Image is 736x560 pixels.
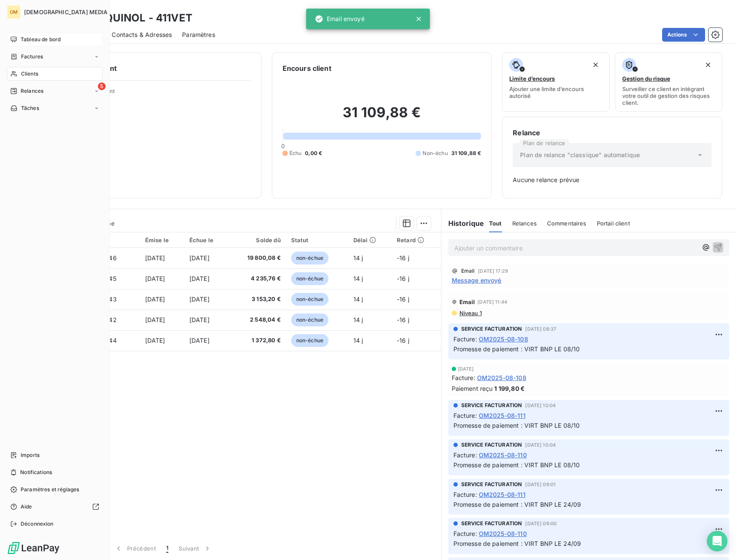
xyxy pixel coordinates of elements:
[397,295,409,303] span: -16 j
[20,469,52,476] span: Notifications
[315,11,365,27] div: Email envoyé
[453,411,477,420] span: Facture :
[453,335,477,344] span: Facture :
[459,298,475,305] span: Email
[234,336,280,345] span: 1 372,80 €
[597,220,630,227] span: Portail client
[353,316,363,323] span: 14 j
[291,272,328,285] span: non-échue
[461,402,522,409] span: SERVICE FACTURATION
[145,254,165,262] span: [DATE]
[451,149,481,157] span: 31 109,88 €
[525,403,556,408] span: [DATE] 10:04
[145,316,165,323] span: [DATE]
[452,384,493,393] span: Paiement reçu
[461,441,522,449] span: SERVICE FACTURATION
[479,529,527,538] span: OM2025-08-110
[353,295,363,303] span: 14 j
[21,104,39,112] span: Tâches
[145,237,179,243] div: Émise le
[453,461,580,469] span: Promesse de paiement : VIRT BNP LE 08/10
[453,529,477,538] span: Facture :
[459,310,482,317] span: Niveau 1
[458,366,474,371] span: [DATE]
[509,75,555,82] span: Limite d’encours
[145,275,165,282] span: [DATE]
[622,85,715,106] span: Surveiller ce client en intégrant votre outil de gestion des risques client.
[461,481,522,488] span: SERVICE FACTURATION
[21,503,32,511] span: Aide
[453,501,581,508] span: Promesse de paiement : VIRT BNP LE 24/09
[98,82,106,90] span: 5
[234,316,280,324] span: 2 548,04 €
[289,149,302,157] span: Échu
[353,337,363,344] span: 14 j
[479,450,527,460] span: OM2025-08-110
[509,85,602,99] span: Ajouter une limite d’encours autorisé
[189,254,210,262] span: [DATE]
[21,451,40,459] span: Imports
[189,337,210,344] span: [DATE]
[353,237,386,243] div: Délai
[234,274,280,283] span: 4 235,76 €
[7,5,21,19] div: OM
[525,326,556,332] span: [DATE] 08:37
[707,531,727,551] div: Open Intercom Messenger
[291,334,328,347] span: non-échue
[291,313,328,326] span: non-échue
[21,520,54,528] span: Déconnexion
[461,268,475,274] span: Email
[453,450,477,460] span: Facture :
[479,490,526,499] span: OM2025-08-111
[291,237,343,243] div: Statut
[453,422,580,429] span: Promesse de paiement : VIRT BNP LE 08/10
[21,36,61,43] span: Tableau de bord
[161,539,173,557] button: 1
[622,75,670,82] span: Gestion du risque
[397,237,436,243] div: Retard
[397,337,409,344] span: -16 j
[112,30,172,39] span: Contacts & Adresses
[21,486,79,493] span: Paramètres et réglages
[7,541,60,555] img: Logo LeanPay
[547,220,587,227] span: Commentaires
[7,500,103,514] a: Aide
[189,316,210,323] span: [DATE]
[477,299,507,304] span: [DATE] 11:44
[145,337,165,344] span: [DATE]
[525,442,556,447] span: [DATE] 10:04
[520,151,640,159] span: Plan de relance "classique" automatique
[166,544,168,553] span: 1
[21,53,43,61] span: Factures
[182,30,215,39] span: Paramètres
[145,295,165,303] span: [DATE]
[397,275,409,282] span: -16 j
[489,220,502,227] span: Tout
[397,254,409,262] span: -16 j
[453,540,581,547] span: Promesse de paiement : VIRT BNP LE 24/09
[281,143,285,149] span: 0
[305,149,322,157] span: 0,00 €
[494,384,525,393] span: 1 199,80 €
[21,70,38,78] span: Clients
[353,254,363,262] span: 14 j
[461,325,522,333] span: SERVICE FACTURATION
[477,373,526,382] span: OM2025-08-108
[662,28,705,42] button: Actions
[525,521,557,526] span: [DATE] 09:00
[76,10,192,26] h3: VETOQUINOL - 411VET
[234,254,280,262] span: 19 800,08 €
[615,52,722,112] button: Gestion du risqueSurveiller ce client en intégrant votre outil de gestion des risques client.
[452,373,475,382] span: Facture :
[452,276,502,285] span: Message envoyé
[189,237,224,243] div: Échue le
[502,52,609,112] button: Limite d’encoursAjouter une limite d’encours autorisé
[525,482,556,487] span: [DATE] 09:01
[291,293,328,306] span: non-échue
[234,237,280,243] div: Solde dû
[234,295,280,304] span: 3 153,20 €
[21,87,43,95] span: Relances
[283,104,481,130] h2: 31 109,88 €
[109,539,161,557] button: Précédent
[189,295,210,303] span: [DATE]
